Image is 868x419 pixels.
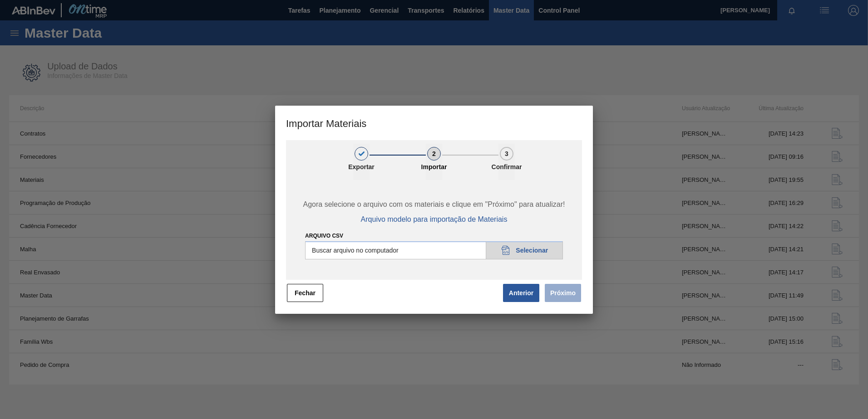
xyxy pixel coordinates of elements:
label: Arquivo CSV [305,233,343,239]
button: Fechar [287,284,323,302]
div: 3 [500,147,513,161]
div: 1 [355,147,368,161]
button: 3Confirmar [498,144,515,180]
p: Exportar [339,163,384,171]
div: 2 [427,147,441,161]
button: 1Exportar [353,144,370,180]
p: Confirmar [484,163,529,171]
h3: Importar Materiais [275,106,593,140]
span: Arquivo modelo para importação de Materiais [361,215,508,224]
span: Agora selecione o arquivo com os materiais e clique em "Próximo" para atualizar! [296,200,572,209]
button: 2Importar [426,144,442,180]
button: Anterior [503,284,539,302]
p: Importar [411,163,457,171]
